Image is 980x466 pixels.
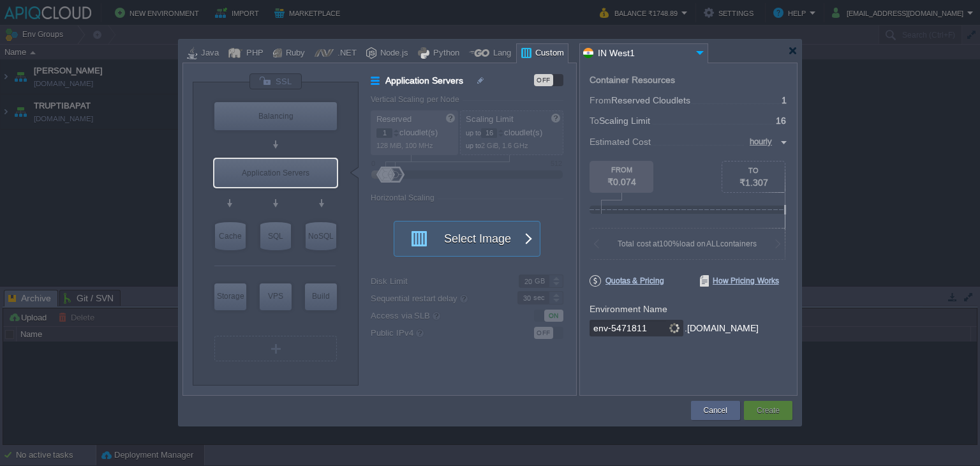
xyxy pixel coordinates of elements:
div: SQL Databases [260,222,291,250]
div: Load Balancer [214,102,337,130]
div: OFF [534,74,553,86]
div: NoSQL [306,222,336,250]
button: Select Image [403,222,517,256]
div: PHP [242,44,264,63]
div: Custom [531,44,564,63]
div: SQL [260,222,291,250]
div: .NET [334,44,357,63]
div: Build Node [305,283,337,310]
div: Python [429,44,459,63]
div: Storage Containers [214,283,246,310]
div: Ruby [282,44,305,63]
div: Cache [215,222,246,250]
div: .[DOMAIN_NAME] [685,320,759,337]
button: Create [757,404,780,417]
label: Environment Name [590,304,667,314]
div: Java [197,44,219,63]
div: Create New Layer [214,336,337,361]
button: Cancel [704,404,727,417]
div: VPS [260,283,292,309]
div: Node.js [376,44,408,63]
div: Container Resources [590,75,675,85]
div: Application Servers [214,159,337,187]
span: Quotas & Pricing [590,275,664,287]
span: How Pricing Works [700,275,779,287]
div: Elastic VPS [260,283,292,310]
div: Balancing [214,102,337,130]
div: Storage [214,283,246,309]
div: Lang [489,44,511,63]
div: NoSQL Databases [306,222,336,250]
div: Build [305,283,337,309]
